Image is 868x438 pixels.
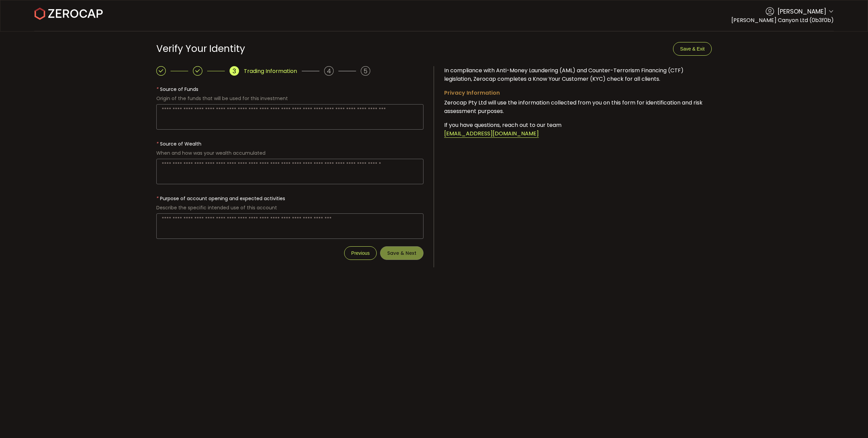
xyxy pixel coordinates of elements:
[680,46,705,52] span: Save & Exit
[380,246,423,260] button: Save & Next
[156,42,245,55] span: Verify Your Identity
[444,66,684,83] span: In compliance with Anti-Money Laundering (AML) and Counter-Terrorism Financing (CTF) legislation,...
[731,16,834,24] span: [PERSON_NAME] Canyon Ltd (0b3f0b)
[344,246,377,260] button: Previous
[444,121,561,129] span: If you have questions, reach out to our team
[444,99,703,115] span: Zerocap Pty Ltd will use the information collected from you on this form for identification and r...
[244,67,297,75] span: Trading Information
[777,7,826,16] span: [PERSON_NAME]
[351,250,370,256] span: Previous
[673,42,712,56] button: Save & Exit
[444,130,539,138] span: [EMAIL_ADDRESS][DOMAIN_NAME]
[444,89,500,97] span: Privacy Information
[787,365,868,438] iframe: Chat Widget
[387,251,416,255] span: Save & Next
